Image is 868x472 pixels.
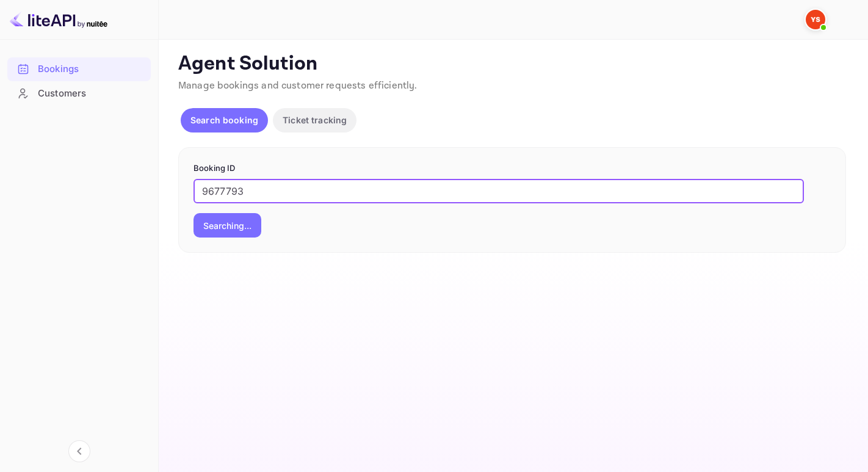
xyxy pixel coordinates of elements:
div: Bookings [7,57,151,81]
p: Booking ID [193,162,831,175]
div: Customers [7,82,151,106]
span: Manage bookings and customer requests efficiently. [178,79,418,92]
div: Customers [38,87,145,101]
a: Bookings [7,57,151,80]
a: Customers [7,82,151,104]
input: Enter Booking ID (e.g., 63782194) [193,179,804,203]
p: Ticket tracking [283,114,347,126]
img: Yandex Support [806,10,825,29]
p: Search booking [190,114,258,126]
button: Collapse navigation [68,440,90,462]
p: Agent Solution [178,52,846,76]
div: Bookings [38,62,145,76]
img: LiteAPI logo [10,10,107,29]
button: Searching... [193,213,261,238]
